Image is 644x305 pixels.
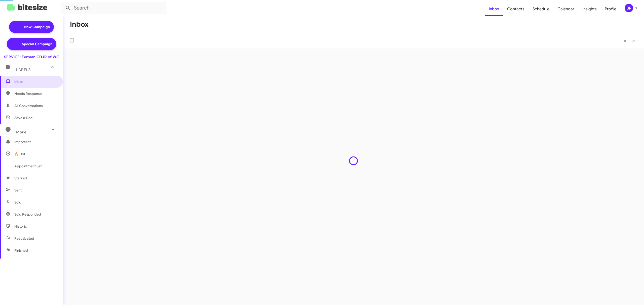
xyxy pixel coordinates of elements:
span: Starred [14,176,27,181]
span: Important [14,139,57,144]
a: Insights [578,2,601,16]
a: Inbox [485,2,503,16]
span: Reactivated [14,236,34,241]
span: More [16,130,26,134]
span: Sent [14,188,22,193]
span: New Campaign [24,24,50,29]
button: Previous [621,35,629,46]
span: Needs Response [14,91,57,96]
a: Profile [601,2,620,16]
span: Finished [14,248,28,253]
button: BR [620,4,638,12]
div: BR [625,4,633,12]
span: Sold Responded [14,212,41,217]
span: » [632,37,635,44]
span: Inbox [14,79,57,84]
a: Contacts [503,2,529,16]
span: Historic [14,224,27,229]
div: SERVICE: Ferman CDJR of WC [4,55,59,60]
span: « [624,37,626,44]
a: New Campaign [9,21,54,33]
span: Save a Deal [14,115,33,120]
span: 🔥 Hot [14,151,25,157]
nav: Page navigation example [621,35,638,46]
span: Special Campaign [22,41,52,46]
span: Appointment Set [14,164,42,169]
h1: Inbox [70,20,89,28]
span: Sold [14,200,21,205]
a: Calendar [553,2,578,16]
a: Special Campaign [7,38,56,50]
span: Labels [16,68,31,72]
input: Search [61,2,167,14]
button: Next [629,35,638,46]
a: Schedule [529,2,553,16]
span: All Conversations [14,103,43,108]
